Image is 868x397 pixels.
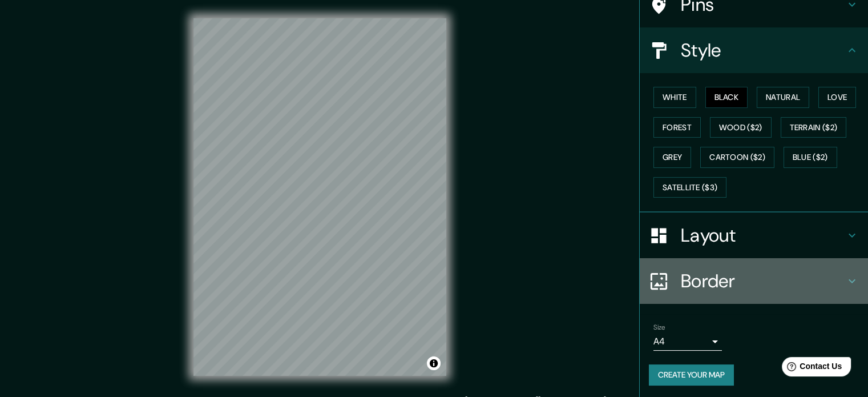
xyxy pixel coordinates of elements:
button: Satellite ($3) [653,177,726,198]
h4: Layout [681,224,845,247]
iframe: Help widget launcher [766,352,855,384]
button: Natural [757,87,809,108]
button: Grey [653,147,691,168]
h4: Style [681,39,845,62]
button: Black [705,87,748,108]
button: Terrain ($2) [781,117,847,138]
button: White [653,87,696,108]
button: Wood ($2) [710,117,772,138]
button: Toggle attribution [427,356,441,370]
button: Blue ($2) [784,147,837,168]
div: Layout [640,212,868,258]
button: Love [818,87,856,108]
canvas: Map [193,18,446,376]
div: Border [640,258,868,304]
label: Size [653,323,665,332]
button: Cartoon ($2) [700,147,774,168]
h4: Border [681,270,845,292]
button: Forest [653,117,701,138]
div: Style [640,27,868,73]
button: Create your map [649,364,734,386]
div: A4 [653,332,722,351]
